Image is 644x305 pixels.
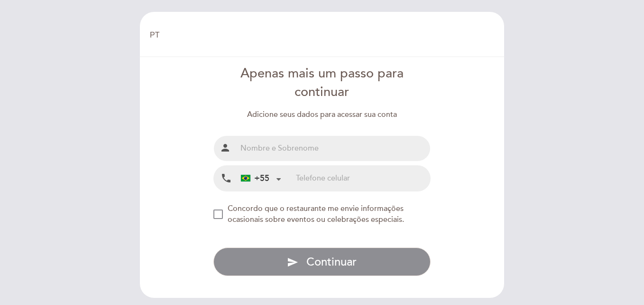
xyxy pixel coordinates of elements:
div: Apenas mais um passo para continuar [213,65,431,102]
input: Nombre e Sobrenome [237,136,431,161]
md-checkbox: NEW_MODAL_AGREE_RESTAURANT_SEND_OCCASIONAL_INFO [213,203,431,225]
i: local_phone [221,172,232,184]
div: Brazil (Brasil): +55 [237,166,285,191]
input: Telefone celular [296,166,430,191]
div: Adicione seus dados para acessar sua conta [213,109,431,120]
button: send Continuar [213,248,431,276]
span: Concordo que o restaurante me envie informações ocasionais sobre eventos ou celebrações especiais. [228,204,404,224]
i: send [287,257,298,268]
span: Continuar [306,255,357,269]
i: person [220,142,231,153]
div: +55 [241,172,269,185]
